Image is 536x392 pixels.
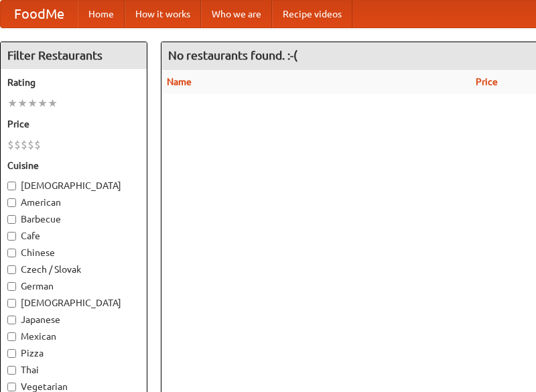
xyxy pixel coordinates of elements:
input: Mexican [7,332,16,341]
h4: Filter Restaurants [1,42,147,69]
input: Chinese [7,249,16,257]
input: Czech / Slovak [7,265,16,274]
input: Pizza [7,349,16,358]
input: Vegetarian [7,383,16,391]
h5: Cuisine [7,159,140,172]
li: ★ [17,96,27,111]
input: Japanese [7,316,16,324]
li: $ [21,137,27,152]
li: $ [14,137,21,152]
a: Recipe videos [272,1,352,27]
label: Chinese [7,246,140,259]
input: [DEMOGRAPHIC_DATA] [7,182,16,190]
label: German [7,279,140,293]
a: Name [167,76,192,87]
input: Thai [7,366,16,375]
li: $ [34,137,41,152]
h5: Rating [7,76,140,89]
li: ★ [48,96,58,111]
ng-pluralize: No restaurants found. :-( [168,49,297,62]
input: [DEMOGRAPHIC_DATA] [7,299,16,308]
label: Thai [7,363,140,377]
label: Cafe [7,229,140,243]
input: German [7,282,16,291]
li: ★ [7,96,17,111]
input: Barbecue [7,215,16,224]
label: Japanese [7,313,140,326]
li: $ [7,137,14,152]
li: ★ [38,96,48,111]
a: Home [78,1,125,27]
a: Who we are [201,1,272,27]
label: American [7,196,140,209]
input: Cafe [7,232,16,241]
a: Price [476,76,498,87]
h5: Price [7,117,140,131]
label: [DEMOGRAPHIC_DATA] [7,179,140,192]
label: [DEMOGRAPHIC_DATA] [7,296,140,310]
label: Pizza [7,346,140,360]
li: ★ [27,96,38,111]
input: American [7,198,16,207]
label: Mexican [7,330,140,343]
label: Barbecue [7,212,140,226]
a: FoodMe [1,1,78,27]
label: Czech / Slovak [7,263,140,276]
li: $ [27,137,34,152]
a: How it works [125,1,201,27]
